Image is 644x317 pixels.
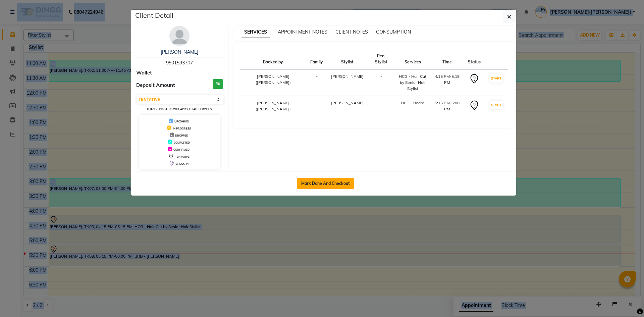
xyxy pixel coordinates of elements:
[240,96,307,116] td: [PERSON_NAME]([PERSON_NAME])
[161,49,198,55] a: [PERSON_NAME]
[147,107,212,111] small: Change in status will apply to all services.
[331,100,364,105] span: [PERSON_NAME]
[430,69,464,96] td: 4:15 PM-5:15 PM
[368,49,395,69] th: Req. Stylist
[430,49,464,69] th: Time
[173,127,191,130] span: IN PROGRESS
[175,155,190,158] span: TENTATIVE
[136,69,152,77] span: Wallet
[376,29,411,35] span: CONSUMPTION
[213,79,223,89] h3: ₹0
[489,74,503,83] button: START
[395,49,430,69] th: Services
[464,49,485,69] th: Status
[368,96,395,116] td: -
[327,49,368,69] th: Stylist
[166,60,193,66] span: 9501593707
[174,120,189,123] span: UPCOMING
[278,29,327,35] span: APPOINTMENT NOTES
[335,29,368,35] span: CLIENT NOTES
[306,49,327,69] th: Family
[136,82,175,89] span: Deposit Amount
[306,69,327,96] td: -
[399,100,426,106] div: BRD - Beard
[240,69,307,96] td: [PERSON_NAME]([PERSON_NAME])
[306,96,327,116] td: -
[297,178,354,189] button: Mark Done And Checkout
[174,141,190,144] span: COMPLETED
[241,26,270,38] span: SERVICES
[135,10,173,20] h5: Client Detail
[176,162,189,165] span: CHECK-IN
[430,96,464,116] td: 5:15 PM-6:00 PM
[173,148,190,151] span: CONFIRMED
[175,134,188,137] span: DROPPED
[240,49,307,69] th: Booked by
[331,74,364,79] span: [PERSON_NAME]
[169,26,190,46] img: avatar
[368,69,395,96] td: -
[399,73,426,92] div: HCG - Hair Cut by Senior Hair Stylist
[489,101,503,109] button: START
